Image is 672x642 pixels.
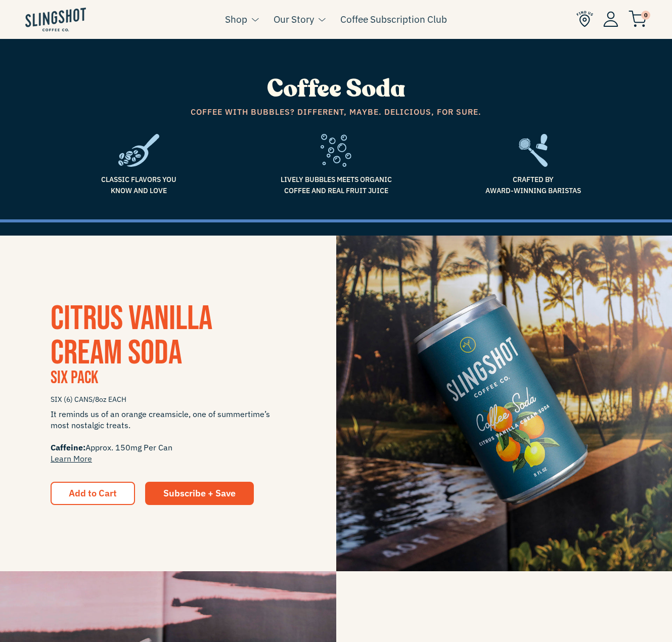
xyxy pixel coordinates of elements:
[519,134,548,167] img: frame2-1635783918803.svg
[641,11,650,20] span: 0
[51,453,92,464] a: Learn More
[163,487,236,499] span: Subscribe + Save
[603,11,618,27] img: Account
[51,298,212,374] a: CITRUS VANILLACREAM SODA
[576,11,593,27] img: Find Us
[48,106,624,119] span: Coffee with bubbles? Different, maybe. Delicious, for sure.
[69,487,117,499] span: Add to Cart
[629,13,647,25] a: 0
[267,72,406,105] span: Coffee Soda
[145,482,254,505] a: Subscribe + Save
[321,134,351,167] img: fizz-1636557709766.svg
[274,12,314,27] a: Our Story
[340,12,447,27] a: Coffee Subscription Club
[245,174,427,197] span: Lively bubbles meets organic coffee and real fruit juice
[51,482,135,505] button: Add to Cart
[51,367,98,389] span: Six Pack
[51,391,286,408] span: SIX (6) CANS/8oz EACH
[629,11,647,27] img: cart
[51,408,286,464] span: It reminds us of an orange creamsicle, one of summertime’s most nostalgic treats. Approx. 150mg P...
[442,174,624,197] span: Crafted by Award-Winning Baristas
[225,12,247,27] a: Shop
[118,134,159,167] img: frame1-1635784469953.svg
[51,442,85,452] span: Caffeine:
[51,298,212,374] span: CITRUS VANILLA CREAM SODA
[48,174,230,197] span: Classic flavors you know and love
